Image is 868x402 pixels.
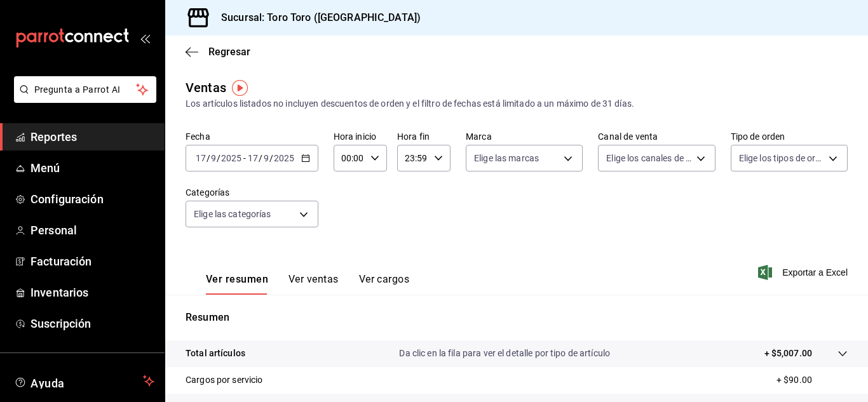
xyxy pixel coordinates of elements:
[399,347,610,360] p: Da clic en la fila para ver el detalle por tipo de artículo
[31,222,154,239] span: Personal
[273,153,295,163] input: ----
[207,153,210,163] span: /
[206,273,409,295] div: navigation tabs
[210,153,217,163] input: --
[359,273,410,295] button: Ver cargos
[186,310,848,325] p: Resumen
[598,132,715,141] label: Canal de venta
[186,373,263,387] p: Cargos por servicio
[186,78,226,97] div: Ventas
[288,273,339,295] button: Ver ventas
[269,153,273,163] span: /
[220,153,242,163] input: ----
[31,284,154,301] span: Inventarios
[263,153,269,163] input: --
[31,315,154,332] span: Suscripción
[776,373,848,387] p: + $90.00
[194,208,271,220] span: Elige las categorías
[243,153,246,163] span: -
[186,188,318,197] label: Categorías
[474,152,539,164] span: Elige las marcas
[186,132,318,141] label: Fecha
[466,132,583,141] label: Marca
[186,347,245,360] p: Total artículos
[217,153,220,163] span: /
[247,153,259,163] input: --
[259,153,262,163] span: /
[208,46,250,58] span: Regresar
[195,153,207,163] input: --
[761,265,848,280] button: Exportar a Excel
[31,159,154,177] span: Menú
[14,76,156,103] button: Pregunta a Parrot AI
[31,373,138,389] span: Ayuda
[186,46,250,58] button: Regresar
[34,83,137,97] span: Pregunta a Parrot AI
[731,132,848,141] label: Tipo de orden
[739,152,824,164] span: Elige los tipos de orden
[31,253,154,270] span: Facturación
[397,132,451,141] label: Hora fin
[606,152,691,164] span: Elige los canales de venta
[9,92,156,105] a: Pregunta a Parrot AI
[186,97,848,111] div: Los artículos listados no incluyen descuentos de orden y el filtro de fechas está limitado a un m...
[31,191,154,208] span: Configuración
[232,80,248,96] img: Tooltip marker
[211,10,421,25] h3: Sucursal: Toro Toro ([GEOGRAPHIC_DATA])
[31,128,154,145] span: Reportes
[764,347,812,360] p: + $5,007.00
[140,33,150,43] button: open_drawer_menu
[334,132,387,141] label: Hora inicio
[206,273,268,295] button: Ver resumen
